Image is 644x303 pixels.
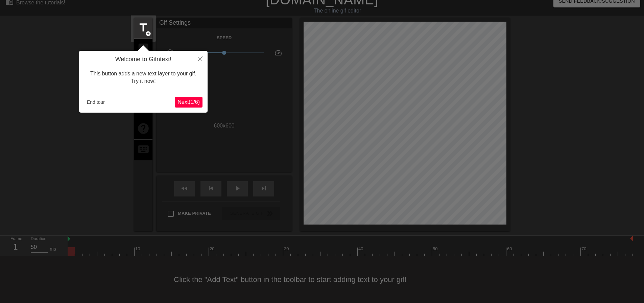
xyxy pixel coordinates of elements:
[84,56,202,63] h4: Welcome to Gifntext!
[175,97,202,108] button: Next
[177,99,200,105] span: Next ( 1 / 6 )
[193,51,208,66] button: Close
[84,63,202,92] div: This button adds a new text layer to your gif. Try it now!
[84,97,108,107] button: End tour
